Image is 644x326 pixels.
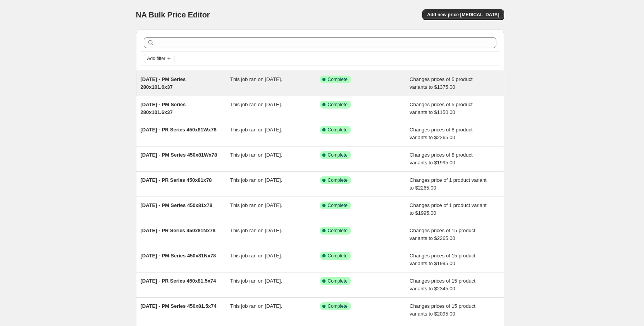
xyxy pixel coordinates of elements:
[141,127,217,133] span: [DATE] - PR Series 450x81Wx78
[328,253,348,259] span: Complete
[328,76,348,83] span: Complete
[141,278,216,284] span: [DATE] - PR Series 450x81.5x74
[410,76,473,90] span: Changes prices of 5 product variants to $1375.00
[427,12,499,18] span: Add new price [MEDICAL_DATA]
[328,303,348,309] span: Complete
[141,102,186,115] span: [DATE] - PM Series 280x101.6x37
[230,177,282,183] span: This job ran on [DATE].
[410,177,487,191] span: Changes price of 1 product variant to $2265.00
[410,202,487,216] span: Changes price of 1 product variant to $1995.00
[147,55,165,62] span: Add filter
[136,10,210,19] span: NA Bulk Price Editor
[328,177,348,183] span: Complete
[230,228,282,233] span: This job ran on [DATE].
[410,253,475,266] span: Changes prices of 15 product variants to $1995.00
[230,253,282,259] span: This job ran on [DATE].
[230,76,282,82] span: This job ran on [DATE].
[410,102,473,115] span: Changes prices of 5 product variants to $1150.00
[410,303,475,317] span: Changes prices of 15 product variants to $2095.00
[410,228,475,241] span: Changes prices of 15 product variants to $2265.00
[144,54,175,63] button: Add filter
[141,202,212,208] span: [DATE] - PM Series 450x81x78
[410,278,475,292] span: Changes prices of 15 product variants to $2345.00
[328,152,348,158] span: Complete
[141,303,217,309] span: [DATE] - PM Series 450x81.5x74
[328,228,348,234] span: Complete
[230,152,282,158] span: This job ran on [DATE].
[422,9,504,20] button: Add new price [MEDICAL_DATA]
[328,202,348,209] span: Complete
[230,102,282,107] span: This job ran on [DATE].
[141,177,212,183] span: [DATE] - PR Series 450x81x78
[410,152,473,166] span: Changes prices of 8 product variants to $1995.00
[410,127,473,140] span: Changes prices of 8 product variants to $2265.00
[328,278,348,284] span: Complete
[230,202,282,208] span: This job ran on [DATE].
[230,278,282,284] span: This job ran on [DATE].
[328,127,348,133] span: Complete
[141,228,215,233] span: [DATE] - PR Series 450x81Nx78
[328,102,348,108] span: Complete
[230,127,282,133] span: This job ran on [DATE].
[141,152,217,158] span: [DATE] - PM Series 450x81Wx78
[141,76,186,90] span: [DATE] - PM Series 280x101.6x37
[230,303,282,309] span: This job ran on [DATE].
[141,253,216,259] span: [DATE] - PM Series 450x81Nx78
